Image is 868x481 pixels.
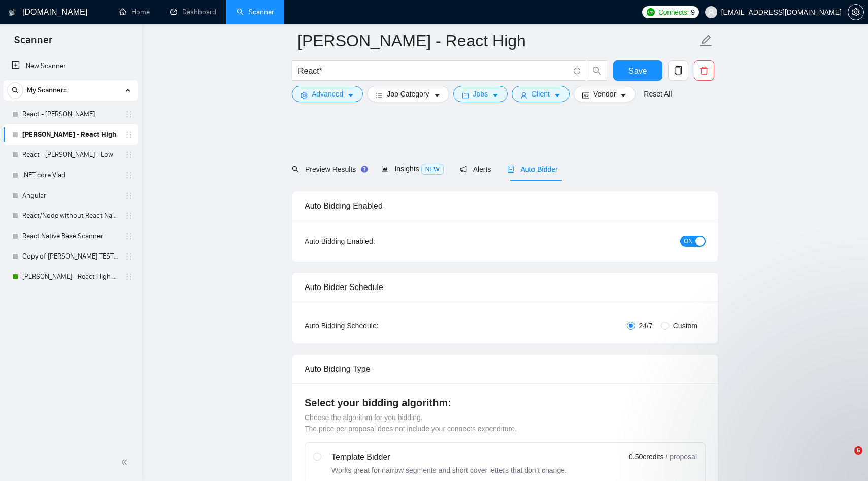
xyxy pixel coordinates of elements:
[620,91,627,99] span: caret-down
[170,8,216,16] a: dashboardDashboard
[574,68,580,74] span: info-circle
[22,246,119,267] a: Copy of [PERSON_NAME] TEST - FS - React High
[12,56,130,76] a: New Scanner
[4,56,138,76] li: New Scanner
[628,65,647,77] span: Save
[433,91,441,99] span: caret-down
[381,165,443,173] span: Insights
[125,232,133,240] span: holder
[125,110,133,118] span: holder
[613,60,662,81] button: Save
[125,171,133,179] span: holder
[292,166,299,173] span: search
[8,87,23,94] span: search
[387,88,429,100] span: Job Category
[22,124,119,145] a: [PERSON_NAME] - React High
[125,131,133,139] span: holder
[119,8,150,16] a: homeHome
[582,91,589,99] span: idcard
[305,236,438,247] div: Auto Bidding Enabled:
[694,60,714,81] button: delete
[833,446,858,471] iframe: Intercom live chat
[305,396,706,410] h4: Select your bidding algorithm:
[22,267,119,287] a: [PERSON_NAME] - React High V2
[669,320,702,331] span: Custom
[6,33,60,54] span: Scanner
[462,91,469,99] span: folder
[574,86,636,102] button: idcardVendorcaret-down
[292,86,363,102] button: settingAdvancedcaret-down
[473,88,488,100] span: Jobs
[360,165,369,174] div: Tooltip anchor
[460,166,467,173] span: notification
[684,236,693,247] span: ON
[381,165,388,172] span: area-chart
[587,66,607,75] span: search
[531,88,550,100] span: Client
[694,66,714,75] span: delete
[644,88,672,100] a: Reset All
[305,320,438,331] div: Auto Bidding Schedule:
[347,91,354,99] span: caret-down
[22,145,119,165] a: React - [PERSON_NAME] - Low
[22,104,119,124] a: React - [PERSON_NAME]
[554,91,561,99] span: caret-down
[507,166,514,173] span: robot
[587,60,607,81] button: search
[301,91,308,99] span: setting
[331,465,567,475] div: Works great for narrow segments and short cover letters that don't change.
[520,91,527,99] span: user
[22,226,119,246] a: React Native Base Scanner
[305,413,517,433] span: Choose the algorithm for you bidding. The price per proposal does not include your connects expen...
[331,451,567,463] div: Template Bidder
[848,8,863,16] span: setting
[666,452,697,462] span: / proposal
[125,252,133,261] span: holder
[460,165,491,173] span: Alerts
[312,88,343,100] span: Advanced
[647,8,655,16] img: upwork-logo.png
[305,355,706,383] div: Auto Bidding Type
[4,80,138,287] li: My Scanners
[593,88,616,100] span: Vendor
[629,451,663,462] span: 0.50 credits
[298,65,569,77] input: Search Freelance Jobs...
[125,191,133,200] span: holder
[125,273,133,281] span: holder
[848,4,864,20] button: setting
[507,165,557,173] span: Auto Bidder
[305,273,706,302] div: Auto Bidder Schedule
[22,185,119,206] a: Angular
[237,8,274,16] a: searchScanner
[512,86,570,102] button: userClientcaret-down
[453,86,508,102] button: folderJobscaret-down
[699,34,713,47] span: edit
[9,5,16,21] img: logo
[22,206,119,226] a: React/Node without React Native Base Scanner
[635,320,657,331] span: 24/7
[848,8,864,16] a: setting
[421,164,444,175] span: NEW
[367,86,449,102] button: barsJob Categorycaret-down
[658,7,689,18] span: Connects:
[7,82,23,99] button: search
[292,165,365,173] span: Preview Results
[125,151,133,159] span: holder
[668,60,688,81] button: copy
[305,191,706,220] div: Auto Bidding Enabled
[669,66,688,75] span: copy
[691,7,695,18] span: 9
[492,91,499,99] span: caret-down
[125,212,133,220] span: holder
[22,165,119,185] a: .NET core Vlad
[297,28,697,53] input: Scanner name...
[854,446,862,455] span: 6
[121,457,131,467] span: double-left
[27,80,67,101] span: My Scanners
[376,91,383,99] span: bars
[708,9,715,16] span: user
